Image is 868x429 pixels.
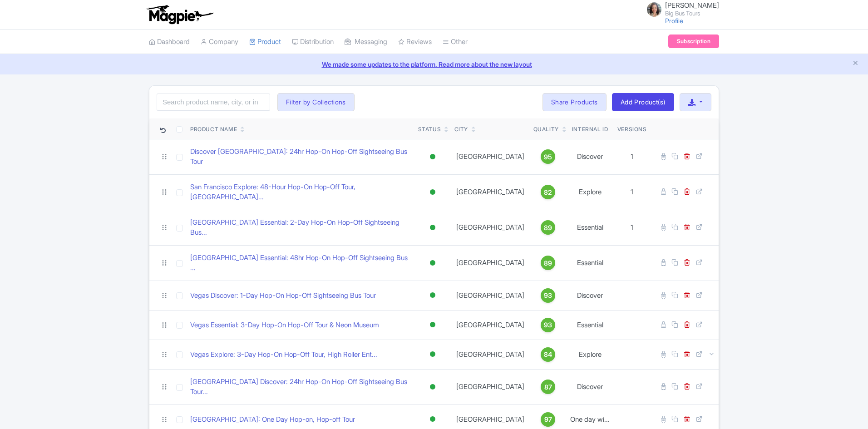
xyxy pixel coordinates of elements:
[428,221,437,234] div: Active
[190,350,377,360] a: Vegas Explore: 3-Day Hop-On Hop-Off Tour, High Roller Ent...
[567,174,614,210] td: Explore
[443,30,468,54] a: Other
[533,380,563,394] a: 87
[567,369,614,404] td: Discover
[631,223,633,232] span: 1
[5,59,863,69] a: We made some updates to the platform. Read more about the new layout
[533,412,563,427] a: 97
[567,139,614,174] td: Discover
[567,340,614,369] td: Explore
[428,289,437,302] div: Active
[190,320,379,330] a: Vegas Essential: 3-Day Hop-On Hop-Off Tour & Neon Museum
[631,152,633,161] span: 1
[451,340,530,369] td: [GEOGRAPHIC_DATA]
[190,182,411,202] a: San Francisco Explore: 48-Hour Hop-On Hop-Off Tour, [GEOGRAPHIC_DATA]...
[544,350,552,360] span: 84
[567,310,614,340] td: Essential
[567,118,614,139] th: Internal ID
[631,187,633,196] span: 1
[451,210,530,245] td: [GEOGRAPHIC_DATA]
[277,93,355,111] button: Filter by Collections
[144,5,215,25] img: logo-ab69f6fb50320c5b225c76a69d11143b.png
[544,258,552,268] span: 89
[428,380,437,394] div: Active
[398,30,432,54] a: Reviews
[647,2,661,17] img: jfp7o2nd6rbrsspqilhl.jpg
[451,174,530,210] td: [GEOGRAPHIC_DATA]
[454,125,468,133] div: City
[542,93,607,111] a: Share Products
[533,256,563,270] a: 89
[451,245,530,281] td: [GEOGRAPHIC_DATA]
[567,281,614,310] td: Discover
[544,152,552,162] span: 95
[190,291,376,301] a: Vegas Discover: 1-Day Hop-On Hop-Off Sightseeing Bus Tour
[190,125,237,133] div: Product Name
[533,220,563,235] a: 89
[533,149,563,164] a: 95
[533,125,559,133] div: Quality
[292,30,334,54] a: Distribution
[665,17,683,25] a: Profile
[533,288,563,303] a: 93
[544,291,552,301] span: 93
[428,256,437,270] div: Active
[190,217,411,238] a: [GEOGRAPHIC_DATA] Essential: 2-Day Hop-On Hop-Off Sightseeing Bus...
[544,382,552,392] span: 87
[428,186,437,199] div: Active
[345,30,387,54] a: Messaging
[852,59,859,69] button: Close announcement
[451,310,530,340] td: [GEOGRAPHIC_DATA]
[190,414,355,425] a: [GEOGRAPHIC_DATA]: One Day Hop-on, Hop-off Tour
[533,347,563,362] a: 84
[567,245,614,281] td: Essential
[149,30,190,54] a: Dashboard
[190,253,411,273] a: [GEOGRAPHIC_DATA] Essential: 48hr Hop-On Hop-Off Sightseeing Bus ...
[567,210,614,245] td: Essential
[665,1,719,10] span: [PERSON_NAME]
[451,281,530,310] td: [GEOGRAPHIC_DATA]
[418,125,441,133] div: Status
[544,223,552,233] span: 89
[451,139,530,174] td: [GEOGRAPHIC_DATA]
[544,320,552,330] span: 93
[201,30,238,54] a: Company
[544,187,552,197] span: 82
[544,414,552,424] span: 97
[612,93,674,111] a: Add Product(s)
[190,147,411,167] a: Discover [GEOGRAPHIC_DATA]: 24hr Hop-On Hop-Off Sightseeing Bus Tour
[533,318,563,332] a: 93
[451,369,530,404] td: [GEOGRAPHIC_DATA]
[665,10,719,16] small: Big Bus Tours
[428,348,437,361] div: Active
[533,185,563,199] a: 82
[668,35,719,48] a: Subscription
[614,118,651,139] th: Versions
[190,377,411,397] a: [GEOGRAPHIC_DATA] Discover: 24hr Hop-On Hop-Off Sightseeing Bus Tour...
[157,94,270,111] input: Search product name, city, or interal id
[641,2,719,16] a: [PERSON_NAME] Big Bus Tours
[428,413,437,426] div: Active
[428,318,437,331] div: Active
[249,30,281,54] a: Product
[428,150,437,163] div: Active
